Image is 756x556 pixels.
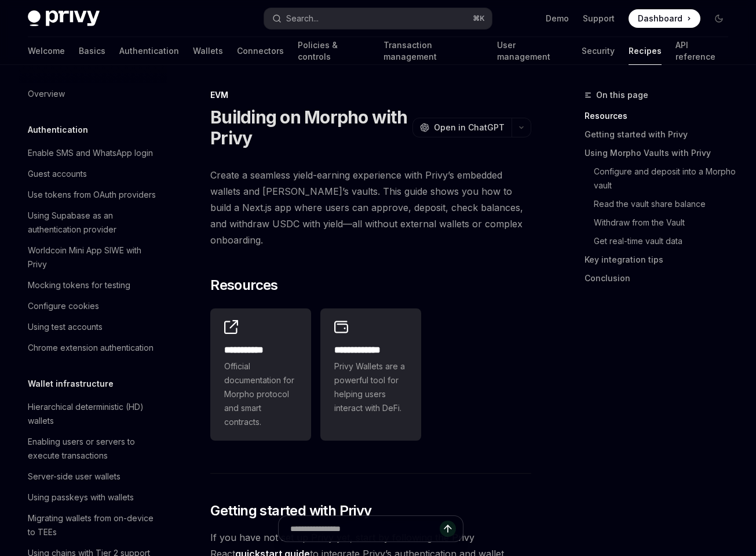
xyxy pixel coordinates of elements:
div: Using test accounts [28,320,103,334]
a: Get real-time vault data [594,232,737,250]
a: Enable SMS and WhatsApp login [19,143,167,163]
a: Withdraw from the Vault [594,213,737,232]
a: Guest accounts [19,163,167,184]
a: Resources [585,107,737,125]
a: Authentication [119,37,179,65]
span: Create a seamless yield-earning experience with Privy’s embedded wallets and [PERSON_NAME]’s vaul... [210,167,531,248]
button: Toggle dark mode [710,9,728,28]
a: Worldcoin Mini App SIWE with Privy [19,240,167,275]
button: Open in ChatGPT [412,118,512,137]
a: Welcome [28,37,65,65]
a: Policies & controls [298,37,370,65]
div: Migrating wallets from on-device to TEEs [28,511,160,539]
a: Getting started with Privy [585,125,737,144]
a: Read the vault share balance [594,195,737,213]
a: Wallets [193,37,223,65]
div: Use tokens from OAuth providers [28,188,156,202]
a: Transaction management [384,37,483,65]
a: Using passkeys with wallets [19,487,167,508]
a: Chrome extension authentication [19,337,167,358]
div: Using Supabase as an authentication provider [28,209,160,237]
a: Demo [546,13,569,24]
div: Overview [28,87,65,101]
a: Dashboard [629,9,700,28]
a: **** **** *Official documentation for Morpho protocol and smart contracts. [210,308,311,441]
h1: Building on Morpho with Privy [210,107,408,148]
a: Overview [19,83,167,104]
h5: Authentication [28,123,88,137]
img: dark logo [28,10,100,27]
div: Using passkeys with wallets [28,490,134,504]
a: Hierarchical deterministic (HD) wallets [19,397,167,431]
a: Using test accounts [19,317,167,337]
a: Recipes [629,37,662,65]
a: Conclusion [585,269,737,288]
a: API reference [675,37,728,65]
div: Chrome extension authentication [28,341,154,355]
button: Send message [440,521,456,537]
a: User management [497,37,568,65]
button: Search...⌘K [264,8,491,29]
a: Server-side user wallets [19,466,167,487]
a: Connectors [237,37,284,65]
a: Basics [79,37,105,65]
a: Enabling users or servers to execute transactions [19,431,167,466]
a: Configure cookies [19,296,167,317]
span: Dashboard [638,13,682,24]
a: Use tokens from OAuth providers [19,184,167,205]
a: Configure and deposit into a Morpho vault [594,162,737,195]
div: Worldcoin Mini App SIWE with Privy [28,244,160,271]
div: Configure cookies [28,299,99,313]
div: Mocking tokens for testing [28,278,130,292]
span: Privy Wallets are a powerful tool for helping users interact with DeFi. [334,359,407,415]
span: ⌘ K [473,14,485,23]
div: Guest accounts [28,167,87,181]
a: Mocking tokens for testing [19,275,167,296]
span: Open in ChatGPT [434,122,505,133]
span: Official documentation for Morpho protocol and smart contracts. [224,359,297,429]
div: Enable SMS and WhatsApp login [28,146,153,160]
a: Using Morpho Vaults with Privy [585,144,737,162]
a: Migrating wallets from on-device to TEEs [19,508,167,543]
div: EVM [210,89,531,101]
span: On this page [596,88,648,102]
a: Key integration tips [585,250,737,269]
a: **** **** ***Privy Wallets are a powerful tool for helping users interact with DeFi. [320,308,421,441]
h5: Wallet infrastructure [28,377,114,391]
a: Using Supabase as an authentication provider [19,205,167,240]
div: Hierarchical deterministic (HD) wallets [28,400,160,428]
a: Security [582,37,615,65]
div: Enabling users or servers to execute transactions [28,435,160,463]
div: Server-side user wallets [28,470,120,484]
div: Search... [286,12,319,26]
a: Support [583,13,615,24]
span: Resources [210,276,278,295]
span: Getting started with Privy [210,502,371,520]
